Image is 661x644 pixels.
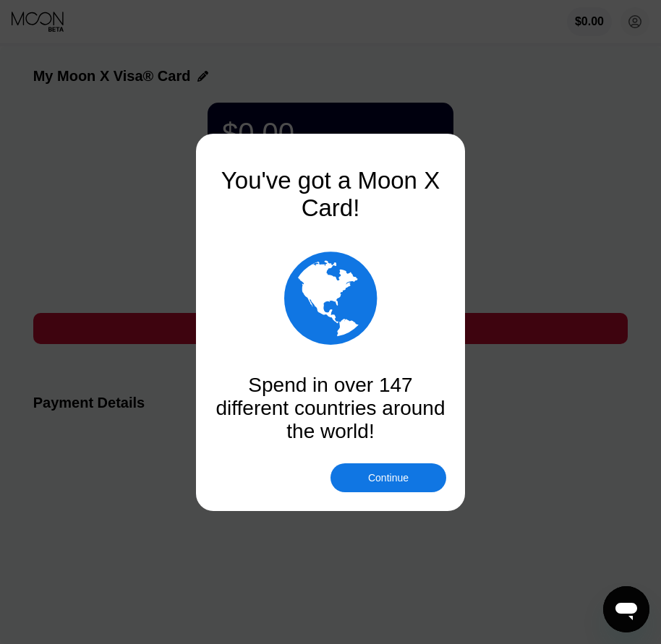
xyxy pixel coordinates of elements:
[215,167,446,222] div: You've got a Moon X Card!
[284,244,378,352] div: 
[215,244,446,352] div: 
[603,586,649,632] iframe: Button to launch messaging window
[215,374,446,443] div: Spend in over 147 different countries around the world!
[330,463,446,492] div: Continue
[368,472,409,484] div: Continue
